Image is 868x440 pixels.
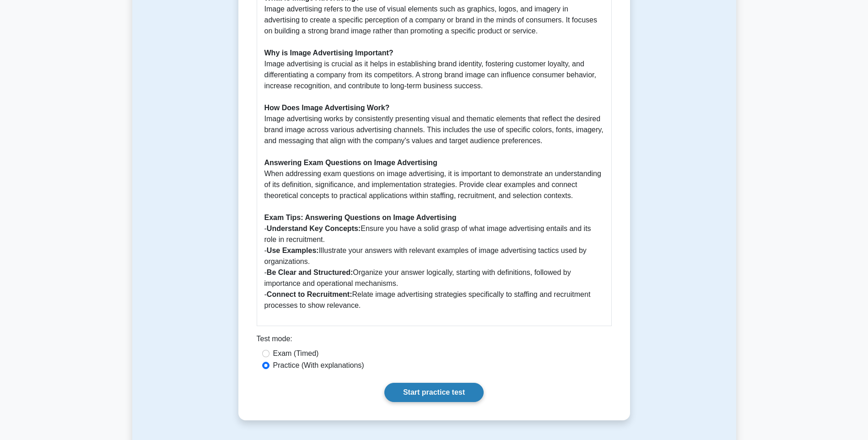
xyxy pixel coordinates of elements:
b: How Does Image Advertising Work? [264,104,390,112]
a: Start practice test [384,383,484,402]
label: Practice (With explanations) [273,360,364,371]
b: Be Clear and Structured: [267,268,353,276]
b: Answering Exam Questions on Image Advertising [264,159,437,166]
b: Why is Image Advertising Important? [264,49,394,57]
b: Understand Key Concepts: [267,225,361,232]
b: Connect to Recruitment: [267,290,352,298]
b: Exam Tips: Answering Questions on Image Advertising [264,214,457,221]
div: Test mode: [257,333,612,348]
label: Exam (Timed) [273,348,319,359]
b: Use Examples: [267,247,319,254]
